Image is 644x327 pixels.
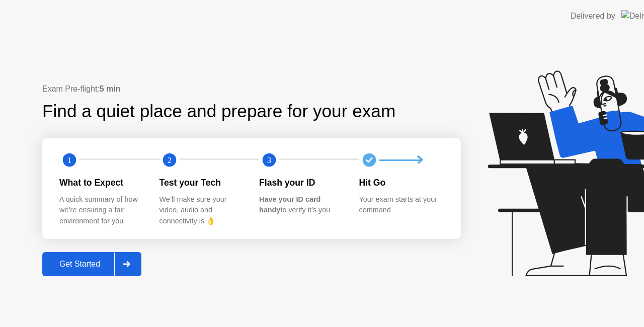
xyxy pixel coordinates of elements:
[259,195,320,214] b: Have your ID card handy
[359,194,443,216] div: Your exam starts at your command
[267,155,271,165] text: 3
[159,176,244,189] div: Test your Tech
[59,176,143,189] div: What to Expect
[259,194,343,216] div: to verify it’s you
[59,194,143,227] div: A quick summary of how we’re ensuring a fair environment for you
[45,260,114,269] div: Get Started
[42,83,461,95] div: Exam Pre-flight:
[42,98,397,125] div: Find a quiet place and prepare for your exam
[167,155,171,165] text: 2
[571,10,615,22] div: Delivered by
[67,155,71,165] text: 1
[100,85,121,93] b: 5 min
[159,194,244,227] div: We’ll make sure your video, audio and connectivity is 👌
[259,176,343,189] div: Flash your ID
[359,176,443,189] div: Hit Go
[42,252,141,276] button: Get Started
